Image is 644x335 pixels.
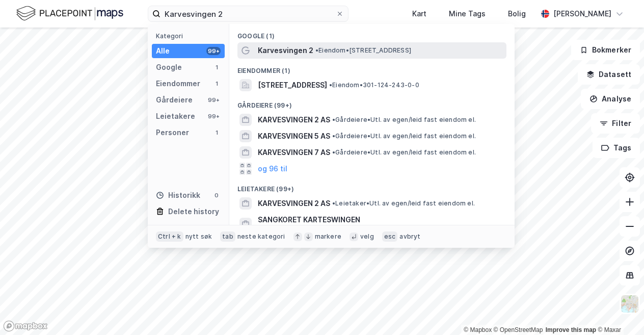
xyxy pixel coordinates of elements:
span: SANGKORET KARTESWINGEN [258,214,502,226]
button: Datasett [578,64,640,85]
span: KARVESVINGEN 2 AS [258,197,330,210]
div: Alle [156,45,170,57]
div: 1 [212,80,221,88]
button: Tags [593,138,640,158]
a: Improve this map [546,326,596,333]
div: Kategori [156,32,225,40]
div: Leietakere [156,110,195,122]
span: • [329,81,332,89]
div: 0 [212,191,221,199]
div: 99+ [206,47,221,55]
div: velg [360,233,374,241]
div: Delete history [168,205,219,218]
span: • [332,132,335,140]
button: og 96 til [258,163,287,175]
span: [STREET_ADDRESS] [258,79,327,91]
div: [PERSON_NAME] [553,8,611,20]
span: • [315,46,318,54]
div: 99+ [206,96,221,104]
div: 99+ [206,112,221,120]
span: • [332,116,335,123]
div: Ctrl + k [156,231,183,242]
div: nytt søk [185,233,212,241]
span: Gårdeiere • Utl. av egen/leid fast eiendom el. [332,148,476,157]
span: KARVESVINGEN 2 AS [258,114,330,126]
div: Google [156,61,182,73]
span: • [332,199,335,207]
div: avbryt [399,233,420,241]
a: OpenStreetMap [494,326,543,333]
button: Filter [591,113,640,134]
div: Kart [412,8,426,20]
span: KARVESVINGEN 5 AS [258,130,330,142]
div: markere [315,233,341,241]
div: tab [220,231,235,242]
span: • [332,148,335,156]
div: 1 [212,63,221,71]
button: Bokmerker [571,40,640,60]
div: neste kategori [237,233,285,241]
span: Eiendom • [STREET_ADDRESS] [315,46,411,55]
div: Historikk [156,189,200,201]
div: Kontrollprogram for chat [593,286,644,335]
div: Bolig [508,8,526,20]
div: Eiendommer (1) [229,59,515,77]
span: KARVESVINGEN 7 AS [258,146,330,159]
span: Leietaker • Utl. av egen/leid fast eiendom el. [332,199,475,208]
span: Gårdeiere • Utl. av egen/leid fast eiendom el. [332,116,476,124]
a: Mapbox [464,326,492,333]
div: Mine Tags [449,8,486,20]
div: Leietakere (99+) [229,177,515,195]
div: Eiendommer [156,78,200,90]
span: Eiendom • 301-124-243-0-0 [329,81,419,89]
iframe: Chat Widget [593,286,644,335]
div: Personer [156,126,189,139]
input: Søk på adresse, matrikkel, gårdeiere, leietakere eller personer [160,6,336,21]
span: Karvesvingen 2 [258,44,313,57]
span: Gårdeiere • Utl. av egen/leid fast eiendom el. [332,132,476,140]
img: logo.f888ab2527a4732fd821a326f86c7f29.svg [16,5,123,22]
div: esc [382,231,398,242]
div: 1 [212,128,221,137]
div: Google (1) [229,24,515,42]
div: Gårdeiere [156,94,193,106]
a: Mapbox homepage [3,320,48,332]
button: Analyse [581,89,640,109]
div: Gårdeiere (99+) [229,93,515,112]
